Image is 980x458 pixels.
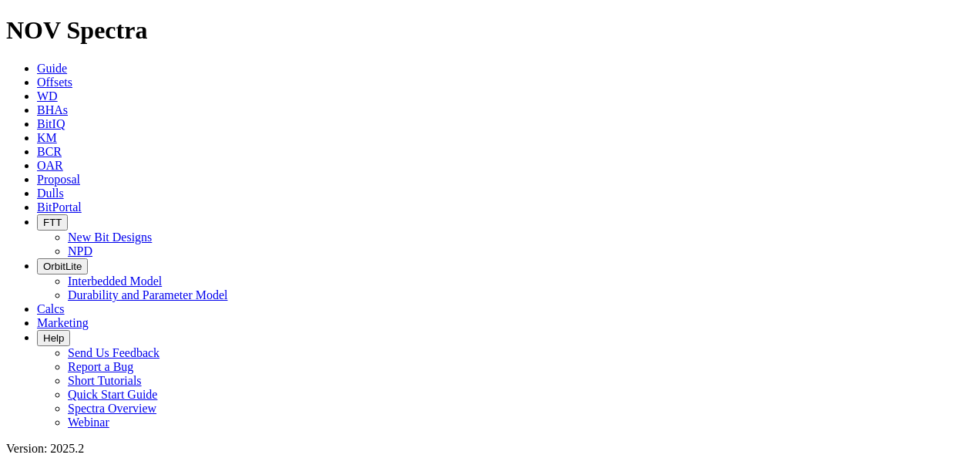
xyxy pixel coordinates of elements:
[6,442,974,456] div: Version: 2025.2
[37,131,57,144] a: KM
[43,261,82,272] span: OrbitLite
[37,316,89,329] a: Marketing
[6,16,974,45] h1: NOV Spectra
[37,145,62,158] a: BCR
[68,231,152,244] a: New Bit Designs
[37,62,67,75] a: Guide
[37,89,58,103] a: WD
[37,302,65,315] a: Calcs
[37,159,63,172] a: OAR
[68,416,109,429] a: Webinar
[43,332,64,344] span: Help
[37,103,68,116] a: BHAs
[68,244,92,258] a: NPD
[37,214,68,231] button: FTT
[37,200,82,214] a: BitPortal
[37,76,72,89] a: Offsets
[37,117,65,130] a: BitIQ
[37,187,64,200] a: Dulls
[43,217,62,228] span: FTT
[68,274,162,288] a: Interbedded Model
[68,360,133,373] a: Report a Bug
[68,388,157,401] a: Quick Start Guide
[68,402,156,415] a: Spectra Overview
[37,173,80,186] a: Proposal
[37,330,70,346] button: Help
[37,258,88,274] button: OrbitLite
[68,346,159,359] a: Send Us Feedback
[68,288,228,301] a: Durability and Parameter Model
[68,374,142,387] a: Short Tutorials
